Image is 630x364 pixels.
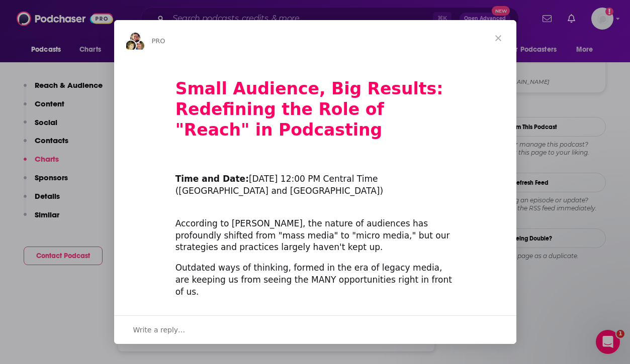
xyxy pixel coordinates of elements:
[133,40,145,52] img: Dave avatar
[152,37,165,45] span: PRO
[175,307,455,319] div: It's time to change the conversation about
[175,206,455,254] div: According to [PERSON_NAME], the nature of audiences has profoundly shifted from "mass media" to "...
[175,174,249,184] b: Time and Date:
[480,20,516,56] span: Close
[125,40,137,52] img: Barbara avatar
[175,262,455,298] div: Outdated ways of thinking, formed in the era of legacy media, are keeping us from seeing the MANY...
[175,79,443,140] b: Small Audience, Big Results: Redefining the Role of "Reach" in Podcasting
[114,315,516,344] div: Open conversation and reply
[133,323,186,336] span: Write a reply…
[357,307,399,317] b: "Reach."
[129,32,141,44] img: Sydney avatar
[175,162,455,197] div: ​ [DATE] 12:00 PM Central Time ([GEOGRAPHIC_DATA] and [GEOGRAPHIC_DATA])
